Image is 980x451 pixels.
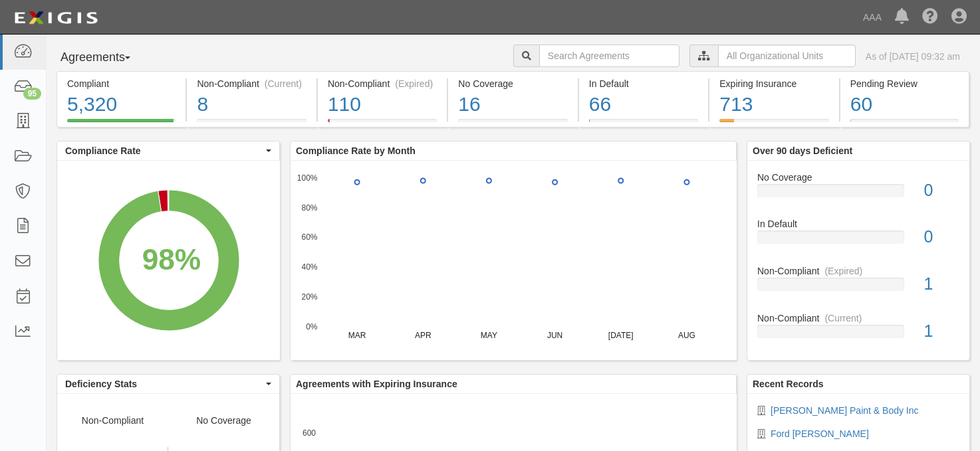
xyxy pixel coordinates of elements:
div: No Coverage [458,77,567,90]
a: In Default66 [579,119,708,130]
text: [DATE] [608,331,634,340]
div: 16 [458,90,567,119]
div: In Default [747,217,969,230]
a: No Coverage16 [448,119,577,130]
div: (Current) [824,312,862,325]
text: 80% [301,203,317,212]
div: 110 [328,90,437,119]
div: 60 [850,90,959,119]
i: Help Center - Complianz [922,9,938,25]
span: Compliance Rate [65,144,263,157]
div: 1 [914,272,970,296]
div: Pending Review [850,77,959,90]
div: Non-Compliant [747,264,969,278]
div: Non-Compliant [747,312,969,325]
text: MAY [481,331,497,340]
div: Non-Compliant (Expired) [328,77,437,90]
b: Over 90 days Deficient [753,145,852,156]
input: All Organizational Units [718,45,856,67]
text: APR [415,331,431,340]
div: (Expired) [824,264,862,278]
div: 98% [142,238,201,280]
a: Pending Review60 [840,119,969,130]
a: Compliant5,320 [57,119,185,130]
button: Compliance Rate [57,141,279,160]
div: 0 [914,179,970,203]
div: 5,320 [67,90,176,119]
text: AUG [678,331,695,340]
text: 40% [301,262,317,272]
div: 95 [23,88,41,100]
div: No Coverage [747,171,969,184]
div: 66 [589,90,698,119]
div: Compliant [67,77,176,90]
text: 60% [301,232,317,242]
text: 100% [297,173,318,182]
a: Ford [PERSON_NAME] [771,428,869,439]
text: JUN [547,331,562,340]
div: 0 [914,225,970,249]
span: Deficiency Stats [65,377,263,391]
div: 713 [719,90,828,119]
text: MAR [348,331,366,340]
div: Non-Compliant (Current) [197,77,306,90]
svg: A chart. [291,161,737,360]
a: Expiring Insurance713 [709,119,838,130]
svg: A chart. [57,161,280,360]
a: Non-Compliant(Expired)110 [318,119,447,130]
div: Expiring Insurance [719,77,828,90]
b: Agreements with Expiring Insurance [296,379,457,389]
a: Non-Compliant(Expired)1 [757,264,959,312]
b: Compliance Rate by Month [296,145,416,156]
div: As of [DATE] 09:32 am [866,50,960,63]
text: 0% [306,321,318,331]
input: Search Agreements [539,45,679,67]
div: (Current) [265,77,302,90]
div: In Default [589,77,698,90]
button: Agreements [57,45,156,71]
img: logo-5460c22ac91f19d4615b14bd174203de0afe785f0fc80cf4dbbc73dc1793850b.png [10,6,102,30]
text: 600 [303,428,316,437]
button: Deficiency Stats [57,375,279,393]
div: 1 [914,319,970,343]
div: 8 [197,90,306,119]
a: In Default0 [757,217,959,264]
a: No Coverage0 [757,171,959,218]
div: (Expired) [395,77,433,90]
a: Non-Compliant(Current)8 [187,119,316,130]
text: 20% [301,292,317,302]
a: AAA [856,4,888,31]
b: Recent Records [753,379,824,389]
a: Non-Compliant(Current)1 [757,312,959,349]
a: [PERSON_NAME] Paint & Body Inc [771,405,919,416]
